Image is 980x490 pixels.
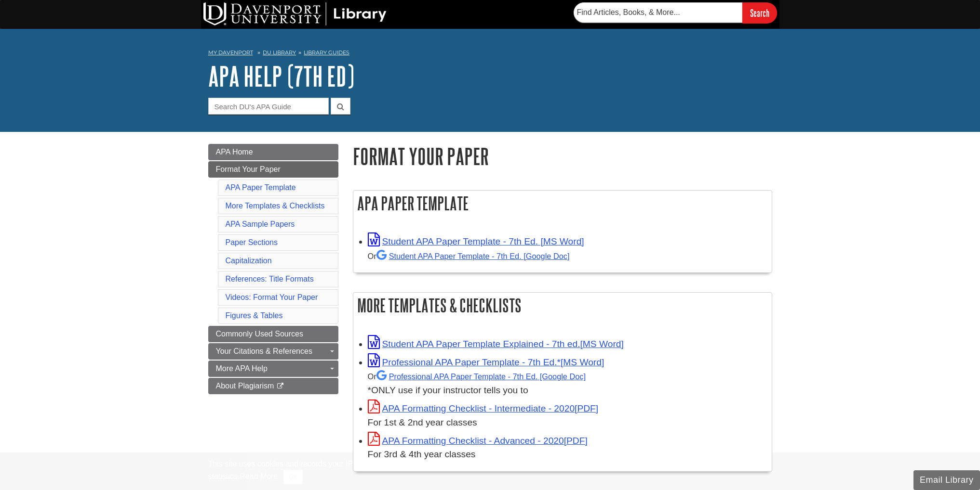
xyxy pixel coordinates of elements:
small: Or [368,252,570,260]
h1: Format Your Paper [353,144,772,168]
div: For 3rd & 4th year classes [368,448,767,462]
img: DU Library [203,2,387,26]
span: About Plagiarism [216,382,274,390]
div: *ONLY use if your instructor tells you to [368,369,767,398]
input: Search DU's APA Guide [208,98,329,115]
a: APA Help (7th Ed) [208,61,354,91]
a: Figures & Tables [226,311,283,320]
a: Format Your Paper [208,161,338,178]
a: My Davenport [208,49,253,57]
a: APA Home [208,144,338,160]
span: More APA Help [216,364,268,373]
form: Searches DU Library's articles, books, and more [574,2,777,23]
a: DU Library [263,49,296,56]
input: Find Articles, Books, & More... [574,2,742,23]
a: Your Citations & References [208,343,338,360]
a: Commonly Used Sources [208,326,338,342]
a: Link opens in new window [368,236,584,246]
a: Link opens in new window [368,357,604,367]
div: This site uses cookies and records your IP address for usage statistics. Additionally, we use Goo... [208,458,772,484]
a: Link opens in new window [368,436,588,446]
a: More APA Help [208,361,338,377]
a: References: Title Formats [226,275,314,283]
a: About Plagiarism [208,378,338,394]
small: Or [368,372,586,381]
span: APA Home [216,148,253,156]
h2: More Templates & Checklists [353,293,772,318]
div: Guide Page Menu [208,144,338,394]
a: APA Sample Papers [226,220,295,228]
h2: APA Paper Template [353,191,772,216]
a: Link opens in new window [368,339,624,349]
a: Library Guides [304,49,349,56]
span: Format Your Paper [216,165,281,173]
a: Capitalization [226,257,272,265]
a: Professional APA Paper Template - 7th Ed. [376,372,586,381]
a: More Templates & Checklists [226,202,325,210]
a: Paper Sections [226,238,278,246]
button: Close [283,470,302,484]
a: Link opens in new window [368,403,599,413]
i: This link opens in a new window [276,383,284,389]
span: Your Citations & References [216,347,312,355]
a: APA Paper Template [226,183,296,192]
a: Read More [240,472,278,480]
a: Student APA Paper Template - 7th Ed. [Google Doc] [376,252,570,260]
input: Search [742,2,777,23]
button: Email Library [913,470,980,490]
div: For 1st & 2nd year classes [368,416,767,430]
span: Commonly Used Sources [216,330,303,338]
a: Videos: Format Your Paper [226,293,318,301]
nav: breadcrumb [208,46,772,62]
